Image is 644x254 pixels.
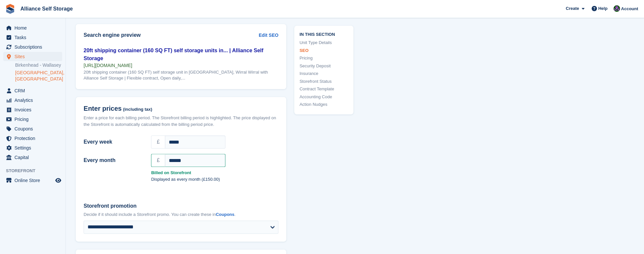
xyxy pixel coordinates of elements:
[84,138,143,146] label: Every week
[84,211,278,218] p: Decide if it should include a Storefront promo. You can create these in .
[84,69,278,81] div: 20ft shipping container (160 SQ FT) self storage unit in [GEOGRAPHIC_DATA], Wirral Wirral with Al...
[14,176,54,185] span: Online Store
[14,115,54,124] span: Pricing
[299,55,348,62] a: Pricing
[84,47,278,62] div: 20ft shipping container (160 SQ FT) self storage units in... | Alliance Self Storage
[151,176,278,183] p: Displayed as every month (£150.00)
[3,52,62,61] a: menu
[14,105,54,114] span: Invoices
[613,5,620,12] img: Romilly Norton
[259,32,278,39] a: Edit SEO
[84,32,259,38] h2: Search engine preview
[621,6,638,12] span: Account
[566,5,579,12] span: Create
[299,94,348,100] a: Accounting Code
[84,115,278,127] div: Enter a price for each billing period. The Storefront billing period is highlighted. The price di...
[14,42,54,52] span: Subscriptions
[299,47,348,54] a: SEO
[3,33,62,42] a: menu
[299,78,348,85] a: Storefront Status
[598,5,607,12] span: Help
[3,134,62,143] a: menu
[3,115,62,124] a: menu
[299,63,348,69] a: Security Deposit
[14,52,54,61] span: Sites
[14,86,54,95] span: CRM
[14,153,54,162] span: Capital
[299,40,348,46] a: Unit Type Details
[299,31,348,37] span: In this section
[151,170,278,176] strong: Billed on Storefront
[14,23,54,33] span: Home
[299,86,348,93] a: Contract Template
[299,71,348,77] a: Insurance
[15,70,62,82] a: [GEOGRAPHIC_DATA], [GEOGRAPHIC_DATA]
[84,62,278,68] div: [URL][DOMAIN_NAME]
[299,102,348,108] a: Action Nudges
[14,33,54,42] span: Tasks
[3,153,62,162] a: menu
[6,168,65,174] span: Storefront
[3,42,62,52] a: menu
[84,202,278,210] label: Storefront promotion
[3,96,62,105] a: menu
[14,143,54,152] span: Settings
[14,134,54,143] span: Protection
[3,176,62,185] a: menu
[3,23,62,33] a: menu
[3,105,62,114] a: menu
[216,212,234,217] a: Coupons
[15,62,62,68] a: Birkenhead - Wallasey
[14,124,54,133] span: Coupons
[84,105,122,112] span: Enter prices
[3,124,62,133] a: menu
[123,107,152,112] span: (including tax)
[84,156,143,164] label: Every month
[54,176,62,184] a: Preview store
[5,4,15,14] img: stora-icon-8386f47178a22dfd0bd8f6a31ec36ba5ce8667c1dd55bd0f319d3a0aa187defe.svg
[18,3,75,14] a: Alliance Self Storage
[3,143,62,152] a: menu
[14,96,54,105] span: Analytics
[3,86,62,95] a: menu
